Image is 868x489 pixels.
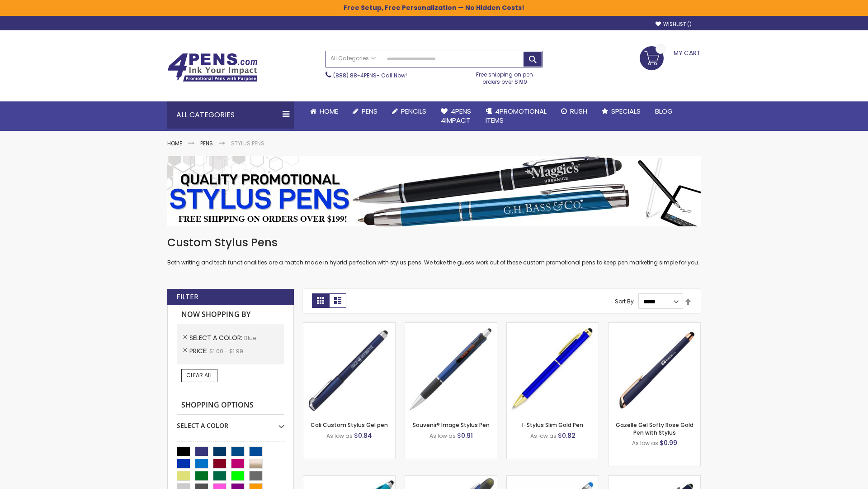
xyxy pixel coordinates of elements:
[231,139,264,147] strong: Stylus Pens
[401,106,426,116] span: Pencils
[413,421,490,429] a: Souvenir® Image Stylus Pen
[570,106,587,116] span: Rush
[554,101,594,121] a: Rush
[611,106,641,116] span: Specials
[441,106,471,125] span: 4Pens 4impact
[486,106,547,125] span: 4PROMOTIONAL ITEMS
[660,438,677,447] span: $0.99
[167,139,182,147] a: Home
[530,432,557,440] span: As low as
[311,421,388,429] a: Cali Custom Stylus Gel pen
[609,323,700,415] img: Gazelle Gel Softy Rose Gold Pen with Stylus-Blue
[333,72,377,79] a: (888) 88-4PENS
[176,292,198,302] strong: Filter
[507,322,599,330] a: I-Stylus Slim Gold-Blue
[354,431,372,440] span: $0.84
[429,432,456,440] span: As low as
[189,346,209,355] span: Price
[186,371,212,379] span: Clear All
[507,475,599,483] a: Islander Softy Gel with Stylus - ColorJet Imprint-Blue
[609,475,700,483] a: Custom Soft Touch® Metal Pens with Stylus-Blue
[244,334,256,342] span: Blue
[558,431,576,440] span: $0.82
[303,101,345,121] a: Home
[345,101,385,121] a: Pens
[616,421,693,436] a: Gazelle Gel Softy Rose Gold Pen with Stylus
[167,156,701,226] img: Stylus Pens
[632,439,658,447] span: As low as
[333,72,407,79] span: - Call Now!
[362,106,377,116] span: Pens
[167,235,701,267] div: Both writing and tech functionalities are a match made in hybrid perfection with stylus pens. We ...
[303,323,395,415] img: Cali Custom Stylus Gel pen-Blue
[467,67,543,86] div: Free shipping on pen orders over $199
[303,475,395,483] a: Neon Stylus Highlighter-Pen Combo-Blue
[434,101,478,131] a: 4Pens4impact
[209,347,243,355] span: $1.00 - $1.99
[656,21,692,28] a: Wishlist
[181,369,217,382] a: Clear All
[326,51,380,66] a: All Categories
[167,53,258,82] img: 4Pens Custom Pens and Promotional Products
[405,475,497,483] a: Souvenir® Jalan Highlighter Stylus Pen Combo-Blue
[609,322,700,330] a: Gazelle Gel Softy Rose Gold Pen with Stylus-Blue
[615,297,634,305] label: Sort By
[177,396,284,415] strong: Shopping Options
[594,101,648,121] a: Specials
[312,293,329,308] strong: Grid
[457,431,473,440] span: $0.91
[405,322,497,330] a: Souvenir® Image Stylus Pen-Blue
[478,101,554,131] a: 4PROMOTIONALITEMS
[177,305,284,324] strong: Now Shopping by
[167,101,294,129] div: All Categories
[385,101,434,121] a: Pencils
[177,415,284,430] div: Select A Color
[522,421,583,429] a: I-Stylus Slim Gold Pen
[320,106,338,116] span: Home
[330,55,376,62] span: All Categories
[200,139,213,147] a: Pens
[405,323,497,415] img: Souvenir® Image Stylus Pen-Blue
[303,322,395,330] a: Cali Custom Stylus Gel pen-Blue
[326,432,353,440] span: As low as
[655,106,673,116] span: Blog
[507,323,599,415] img: I-Stylus Slim Gold-Blue
[189,333,244,342] span: Select A Color
[167,235,701,250] h1: Custom Stylus Pens
[648,101,680,121] a: Blog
